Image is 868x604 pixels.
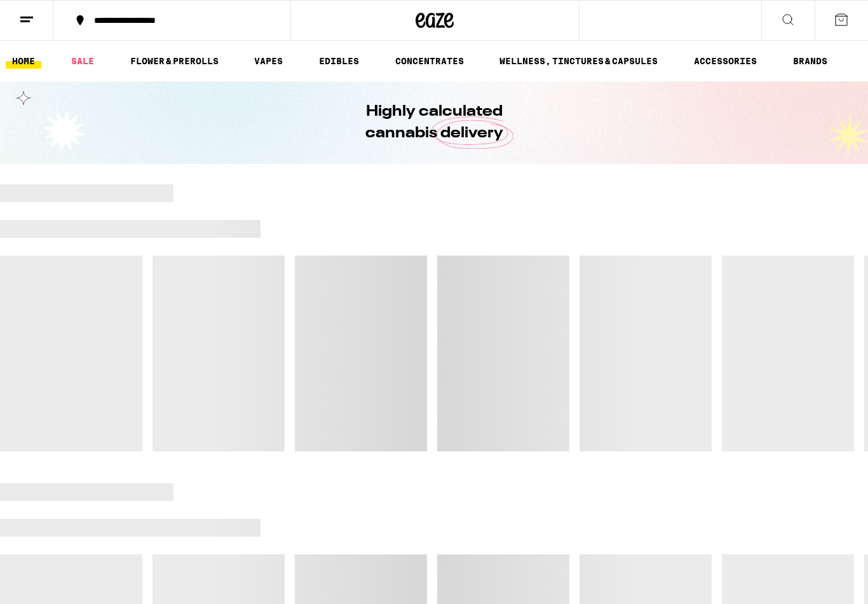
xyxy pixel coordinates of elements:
span: Help [29,9,55,20]
a: ACCESSORIES [688,53,763,69]
a: EDIBLES [313,53,365,69]
a: BRANDS [787,53,834,69]
h1: Highly calculated cannabis delivery [329,101,539,144]
a: HOME [6,53,41,69]
a: WELLNESS, TINCTURES & CAPSULES [493,53,664,69]
a: CONCENTRATES [389,53,470,69]
a: FLOWER & PREROLLS [124,53,225,69]
a: SALE [65,53,100,69]
a: VAPES [248,53,289,69]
